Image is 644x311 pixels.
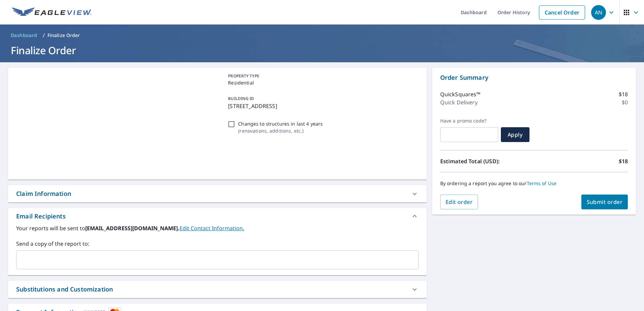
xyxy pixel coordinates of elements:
div: Substitutions and Customization [16,285,113,294]
img: EV Logo [12,7,92,18]
p: Quick Delivery [440,98,478,106]
p: By ordering a report you agree to our [440,180,628,186]
li: / [43,31,45,39]
button: Edit order [440,195,478,209]
label: Have a promo code? [440,118,498,124]
b: [EMAIL_ADDRESS][DOMAIN_NAME]. [85,224,180,232]
p: Changes to structures in last 4 years [238,120,323,127]
div: AN [591,5,606,20]
a: Terms of Use [527,180,557,186]
p: Finalize Order [47,32,80,39]
div: Email Recipients [16,212,66,221]
div: Claim Information [8,185,427,202]
p: $18 [619,157,628,165]
p: Order Summary [440,73,628,82]
p: Residential [228,79,416,86]
div: Email Recipients [8,208,427,224]
button: Apply [501,127,529,142]
div: Substitutions and Customization [8,281,427,298]
label: Your reports will be sent to [16,224,419,232]
span: Apply [506,131,524,138]
a: Dashboard [8,30,40,41]
label: Send a copy of the report to: [16,240,419,248]
span: Submit order [587,198,623,206]
p: Estimated Total (USD): [440,157,534,165]
p: $0 [622,98,628,106]
p: QuickSquares™ [440,90,481,98]
p: [STREET_ADDRESS] [228,102,416,110]
nav: breadcrumb [8,30,636,41]
h1: Finalize Order [8,43,636,57]
button: Submit order [581,195,628,209]
a: Cancel Order [539,5,585,20]
div: Claim Information [16,189,71,198]
p: $18 [619,90,628,98]
a: EditContactInfo [180,224,244,232]
span: Edit order [446,198,473,206]
p: BUILDING ID [228,96,254,101]
p: ( renovations, additions, etc. ) [238,127,323,134]
p: PROPERTY TYPE [228,73,416,79]
span: Dashboard [11,32,37,39]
